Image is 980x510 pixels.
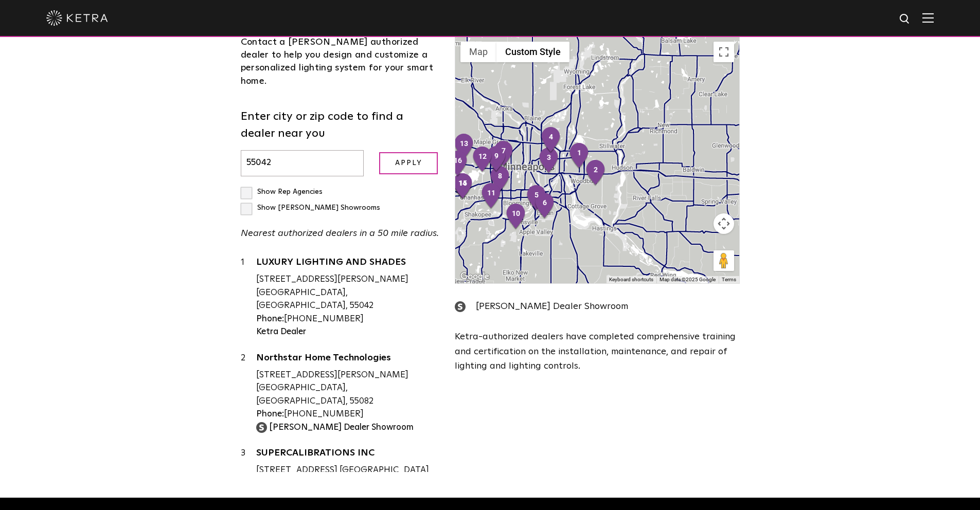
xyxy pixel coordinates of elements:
a: Northstar Home Technologies [256,353,440,366]
div: 7 [493,140,514,168]
div: 2 [585,159,607,187]
button: Map camera controls [714,213,734,234]
button: Show street map [460,42,496,62]
div: 1 [568,142,590,170]
div: 16 [447,150,469,178]
div: 4 [540,126,562,154]
div: 6 [534,192,556,220]
div: 12 [472,146,493,174]
img: search icon [899,13,912,26]
img: showroom_icon.png [256,422,267,433]
strong: Phone: [256,315,284,323]
a: Open this area in Google Maps (opens a new window) [458,270,492,283]
img: ketra-logo-2019-white [46,10,108,26]
div: [STREET_ADDRESS][PERSON_NAME] [GEOGRAPHIC_DATA], [GEOGRAPHIC_DATA], 55042 [256,273,440,313]
div: 3 [538,147,560,175]
div: 10 [505,203,527,231]
img: showroom_icon.png [455,301,466,312]
div: 8 [489,166,511,193]
a: Terms (opens in new tab) [722,277,736,282]
button: Drag Pegman onto the map to open Street View [714,250,734,271]
label: Enter city or zip code to find a dealer near you [241,108,440,142]
label: Show [PERSON_NAME] Showrooms [241,204,380,211]
div: 15 [452,173,474,201]
a: SUPERCALIBRATIONS INC [256,448,440,461]
a: LUXURY LIGHTING AND SHADES [256,258,440,270]
img: Google [458,270,492,283]
input: Apply [379,152,438,174]
div: 13 [453,133,475,161]
strong: Ketra Dealer [256,327,306,336]
label: Show Rep Agencies [241,188,323,195]
div: 2 [241,352,256,434]
div: [STREET_ADDRESS] [GEOGRAPHIC_DATA], [GEOGRAPHIC_DATA], 5517 [256,464,440,490]
button: Toggle fullscreen view [714,42,734,62]
button: Keyboard shortcuts [609,276,653,283]
button: Custom Style [496,42,569,62]
div: 5 [526,185,547,212]
div: [PHONE_NUMBER] [256,313,440,326]
strong: [PERSON_NAME] Dealer Showroom [269,423,414,432]
div: Contact a [PERSON_NAME] authorized dealer to help you design and customize a personalized lightin... [241,36,440,88]
div: 11 [480,183,502,210]
p: Nearest authorized dealers in a 50 mile radius. [241,226,440,241]
div: [PERSON_NAME] Dealer Showroom [455,299,739,314]
span: Map data ©2025 Google [660,277,716,282]
div: 9 [486,145,507,173]
input: Enter city or zip code [241,150,364,176]
strong: Phone: [256,410,284,418]
img: Hamburger%20Nav.svg [922,13,934,23]
p: Ketra-authorized dealers have completed comprehensive training and certification on the installat... [455,330,739,374]
div: 1 [241,256,256,338]
div: [STREET_ADDRESS][PERSON_NAME] [GEOGRAPHIC_DATA], [GEOGRAPHIC_DATA], 55082 [256,369,440,408]
div: [PHONE_NUMBER] [256,408,440,421]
